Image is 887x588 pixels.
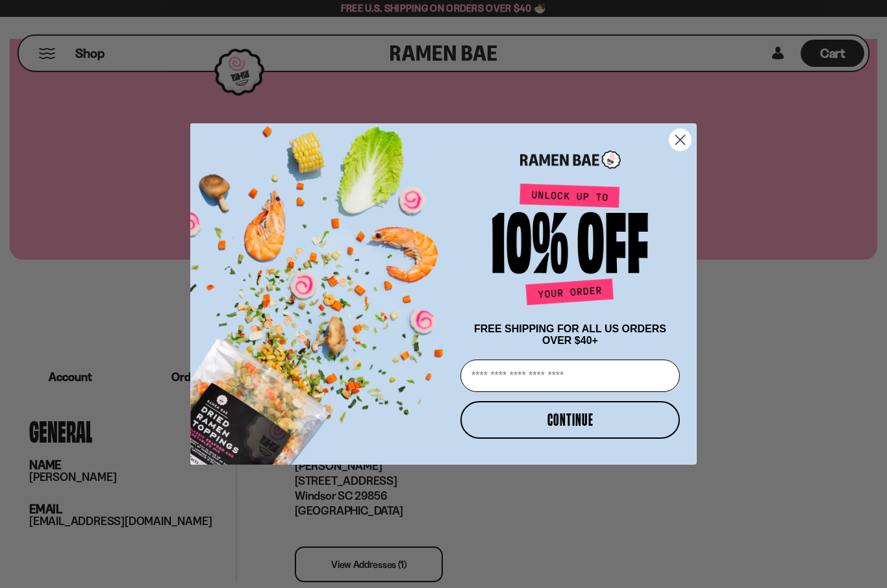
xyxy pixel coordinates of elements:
[489,183,651,310] img: Unlock up to 10% off
[520,149,621,171] img: Ramen Bae Logo
[669,129,692,151] button: Close dialog
[460,401,680,439] button: CONTINUE
[190,112,455,465] img: ce7035ce-2e49-461c-ae4b-8ade7372f32c.png
[474,323,666,346] span: FREE SHIPPING FOR ALL US ORDERS OVER $40+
